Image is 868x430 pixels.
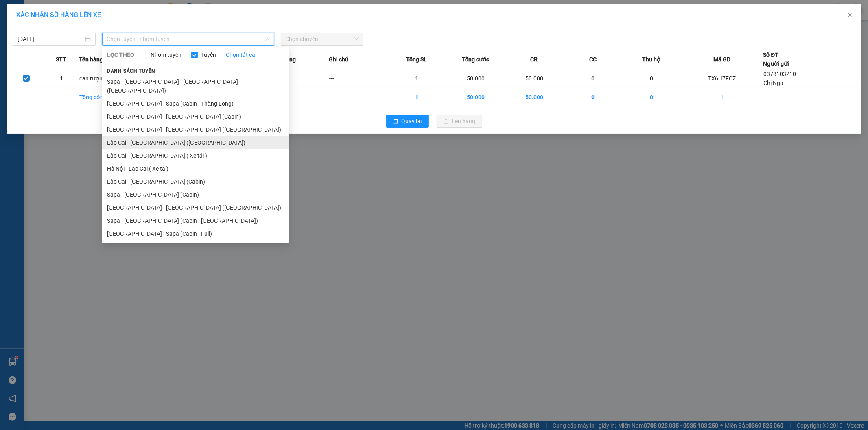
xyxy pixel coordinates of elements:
[622,69,681,88] td: 0
[270,69,329,88] td: ---
[446,69,505,88] td: 50.000
[329,69,387,88] td: ---
[265,37,270,41] span: down
[102,201,289,214] li: [GEOGRAPHIC_DATA] - [GEOGRAPHIC_DATA] ([GEOGRAPHIC_DATA])
[147,50,185,59] span: Nhóm tuyến
[589,55,597,64] span: CC
[102,175,289,188] li: Lào Cai - [GEOGRAPHIC_DATA] (Cabin)
[102,162,289,175] li: Hà Nội - Lào Cai ( Xe tải)
[109,7,197,20] b: [DOMAIN_NAME]
[43,47,197,98] h2: VP Nhận: VP [PERSON_NAME]
[49,19,99,33] b: Sao Việt
[564,88,622,106] td: 0
[505,88,564,106] td: 50.000
[16,11,101,19] span: XÁC NHẬN SỐ HÀNG LÊN XE
[393,118,398,125] span: rollback
[226,50,255,59] a: Chọn tất cả
[681,88,763,106] td: 1
[102,123,289,136] li: [GEOGRAPHIC_DATA] - [GEOGRAPHIC_DATA] ([GEOGRAPHIC_DATA])
[505,69,564,88] td: 50.000
[56,55,66,64] span: STT
[107,50,134,59] span: LỌC THEO
[102,75,289,97] li: Sapa - [GEOGRAPHIC_DATA] - [GEOGRAPHIC_DATA] ([GEOGRAPHIC_DATA])
[17,35,83,43] input: 12/10/2025
[79,55,103,64] span: Tên hàng
[402,117,422,126] span: Quay lại
[4,47,66,61] h2: LVP5QNCJ
[79,88,138,106] td: Tổng cộng
[531,55,538,64] span: CR
[564,69,622,88] td: 0
[102,67,160,75] span: Danh sách tuyến
[44,69,79,88] td: 1
[102,214,289,227] li: Sapa - [GEOGRAPHIC_DATA] (Cabin - [GEOGRAPHIC_DATA])
[763,50,789,68] div: Số ĐT Người gửi
[763,71,796,77] span: 0378103210
[386,115,429,128] button: rollbackQuay lại
[713,55,730,64] span: Mã GD
[102,136,289,149] li: Lào Cai - [GEOGRAPHIC_DATA] ([GEOGRAPHIC_DATA])
[622,88,681,106] td: 0
[763,80,783,86] span: Chị Nga
[839,4,861,27] button: Close
[102,149,289,162] li: Lào Cai - [GEOGRAPHIC_DATA] ( Xe tải )
[462,55,489,64] span: Tổng cước
[329,55,348,64] span: Ghi chú
[847,12,853,18] span: close
[407,55,427,64] span: Tổng SL
[102,227,289,240] li: [GEOGRAPHIC_DATA] - Sapa (Cabin - Full)
[79,69,138,88] td: can rượu
[388,88,446,106] td: 1
[388,69,446,88] td: 1
[102,110,289,123] li: [GEOGRAPHIC_DATA] - [GEOGRAPHIC_DATA] (Cabin)
[107,33,269,45] span: Chọn tuyến - nhóm tuyến
[681,69,763,88] td: TX6H7FCZ
[4,7,45,47] img: logo.jpg
[102,188,289,201] li: Sapa - [GEOGRAPHIC_DATA] (Cabin)
[437,115,482,128] button: uploadLên hàng
[102,97,289,110] li: [GEOGRAPHIC_DATA] - Sapa (Cabin - Thăng Long)
[446,88,505,106] td: 50.000
[642,55,660,64] span: Thu hộ
[198,50,219,59] span: Tuyến
[286,33,359,45] span: Chọn chuyến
